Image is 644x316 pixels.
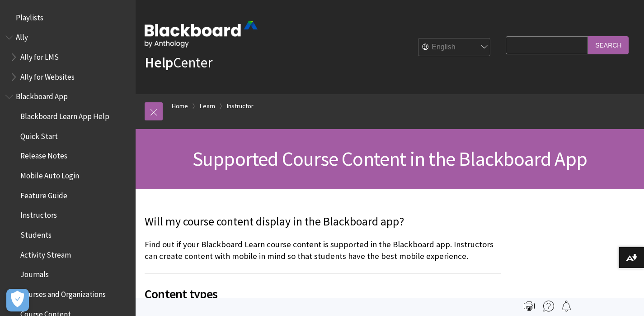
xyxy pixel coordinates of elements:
span: Journals [20,267,49,279]
span: Instructors [20,208,57,220]
img: More help [543,301,554,311]
span: Quick Start [20,129,58,141]
span: Ally for LMS [20,49,59,62]
nav: Book outline for Playlists [5,10,130,25]
span: Content types [145,284,501,303]
span: Activity Stream [20,247,71,259]
span: Ally [16,30,28,42]
span: Release Notes [20,148,67,161]
img: Follow this page [561,301,572,311]
strong: Help [145,53,173,72]
select: Site Language Selector [418,38,491,57]
button: Abrir preferencias [6,289,29,311]
span: Ally for Websites [20,69,75,81]
span: Supported Course Content in the Blackboard App [193,146,587,171]
span: Playlists [16,10,43,22]
img: Print [524,301,535,311]
img: Blackboard by Anthology [145,21,258,48]
span: Blackboard Learn App Help [20,109,109,121]
a: Instructor [227,101,254,112]
a: Home [172,101,188,112]
p: Will my course content display in the Blackboard app? [145,214,501,230]
a: Learn [200,101,215,112]
input: Search [588,36,629,54]
span: Courses and Organizations [20,287,106,299]
span: Feature Guide [20,188,67,200]
span: Blackboard App [16,89,68,101]
nav: Book outline for Anthology Ally Help [5,30,130,85]
span: Mobile Auto Login [20,168,79,180]
a: HelpCenter [145,53,212,72]
p: Find out if your Blackboard Learn course content is supported in the Blackboard app. Instructors ... [145,239,501,262]
span: Students [20,227,52,239]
